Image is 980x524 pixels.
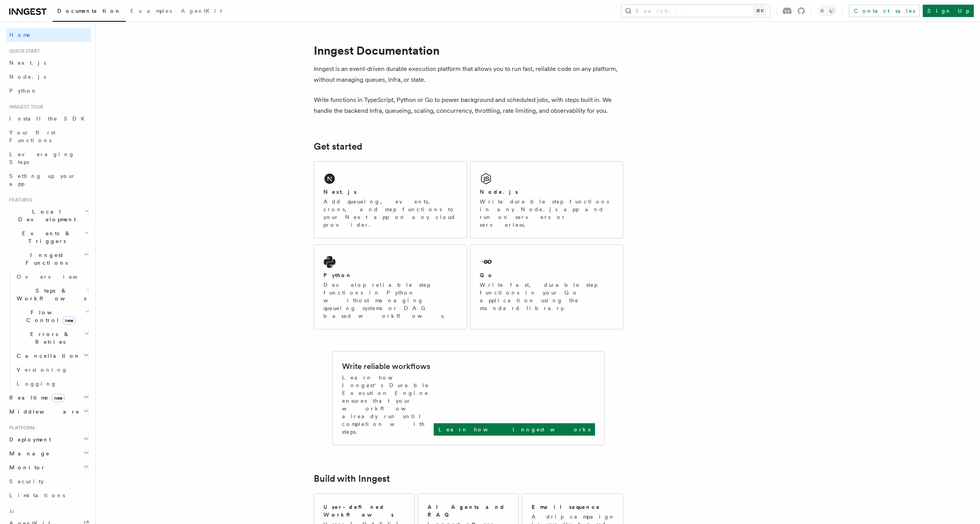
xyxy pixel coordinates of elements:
[6,270,91,391] div: Inngest Functions
[480,198,614,229] p: Write durable step functions in any Node.js app and run on servers or serverless.
[6,450,50,457] span: Manage
[6,205,91,226] button: Local Development
[470,245,623,329] a: GoWrite fast, durable step functions in your Go application using the standard library.
[480,188,518,196] h2: Node.js
[9,31,31,39] span: Home
[323,271,352,279] h2: Python
[14,327,91,349] button: Errors & Retries
[6,433,91,446] button: Deployment
[6,436,51,443] span: Deployment
[14,270,91,284] a: Overview
[6,460,91,474] button: Monitor
[9,478,44,484] span: Security
[438,426,590,433] p: Learn how Inngest works
[14,363,91,377] a: Versioning
[323,281,457,320] p: Develop reliable step functions in Python without managing queueing systems or DAG based workflows.
[6,488,91,502] a: Limitations
[342,374,434,436] p: Learn how Inngest's Durable Execution Engine ensures that your workflow already run until complet...
[52,394,65,402] span: new
[14,287,86,302] span: Steps & Workflows
[314,141,362,152] a: Get started
[314,43,623,57] h1: Inngest Documentation
[6,251,84,267] span: Inngest Functions
[14,284,91,305] button: Steps & Workflows
[6,405,91,419] button: Middleware
[314,64,623,85] p: Inngest is an event-driven durable execution platform that allows you to run fast, reliable code ...
[6,425,35,431] span: Platform
[9,60,46,66] span: Next.js
[923,5,974,17] a: Sign Up
[17,367,68,373] span: Versioning
[9,173,76,187] span: Setting up your app
[314,245,467,329] a: PythonDevelop reliable step functions in Python without managing queueing systems or DAG based wo...
[57,8,121,14] span: Documentation
[6,208,84,223] span: Local Development
[6,474,91,488] a: Security
[314,95,623,116] p: Write functions in TypeScript, Python or Go to power background and scheduled jobs, with steps bu...
[9,151,75,165] span: Leveraging Steps
[314,473,390,484] a: Build with Inngest
[6,394,65,402] span: Realtime
[9,88,38,94] span: Python
[6,464,46,471] span: Monitor
[6,147,91,169] a: Leveraging Steps
[6,104,43,110] span: Inngest tour
[14,352,80,360] span: Cancellation
[14,330,84,346] span: Errors & Retries
[480,271,494,279] h2: Go
[6,48,40,54] span: Quick start
[17,274,96,280] span: Overview
[6,226,91,248] button: Events & Triggers
[849,5,920,17] a: Contact sales
[9,115,89,122] span: Install the SDK
[9,492,65,498] span: Limitations
[6,197,32,203] span: Features
[53,2,126,22] a: Documentation
[6,391,91,405] button: Realtimenew
[314,161,467,238] a: Next.jsAdd queueing, events, crons, and step functions to your Next app on any cloud provider.
[818,6,836,16] button: Toggle dark mode
[323,503,405,519] h2: User-defined Workflows
[6,126,91,147] a: Your first Functions
[14,377,91,391] a: Logging
[6,408,80,415] span: Middleware
[14,349,91,363] button: Cancellation
[6,446,91,460] button: Manage
[342,361,430,372] h2: Write reliable workflows
[6,56,91,70] a: Next.js
[63,316,75,325] span: new
[428,503,510,519] h2: AI Agents and RAG
[6,84,91,98] a: Python
[6,28,91,42] a: Home
[434,423,595,436] a: Learn how Inngest works
[6,70,91,84] a: Node.js
[6,169,91,191] a: Setting up your app
[126,2,176,21] a: Examples
[323,188,357,196] h2: Next.js
[621,5,770,17] button: Search...⌘K
[754,7,765,15] kbd: ⌘K
[9,74,46,80] span: Node.js
[6,508,14,515] span: AI
[6,112,91,126] a: Install the SDK
[6,229,84,245] span: Events & Triggers
[176,2,227,21] a: AgentKit
[480,281,614,312] p: Write fast, durable step functions in your Go application using the standard library.
[17,381,57,387] span: Logging
[532,503,600,511] h2: Email sequence
[14,305,91,327] button: Flow Controlnew
[470,161,623,238] a: Node.jsWrite durable step functions in any Node.js app and run on servers or serverless.
[14,309,85,324] span: Flow Control
[181,8,222,14] span: AgentKit
[323,198,457,229] p: Add queueing, events, crons, and step functions to your Next app on any cloud provider.
[6,248,91,270] button: Inngest Functions
[130,8,172,14] span: Examples
[9,129,55,143] span: Your first Functions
